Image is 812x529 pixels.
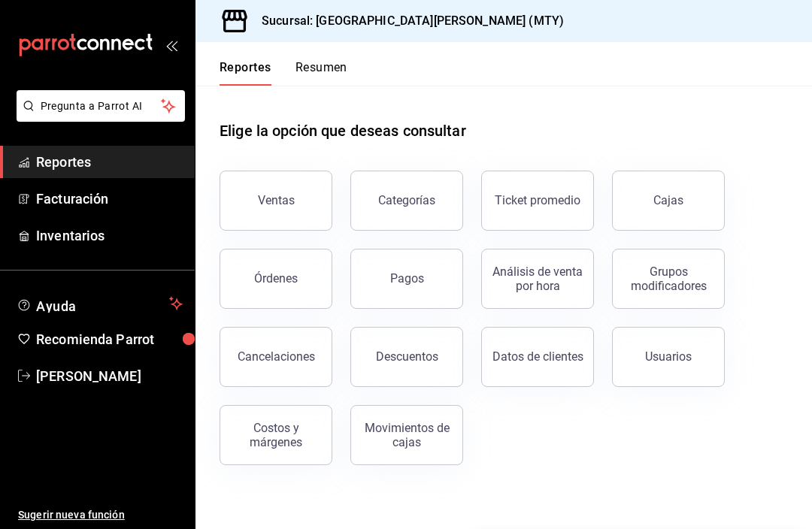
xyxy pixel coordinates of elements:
[220,327,332,387] button: Cancelaciones
[254,271,298,286] div: Órdenes
[612,249,725,309] button: Grupos modificadores
[612,327,725,387] button: Usuarios
[220,119,466,142] h1: Elige la opción que deseas consultar
[390,271,424,286] div: Pagos
[36,225,183,246] span: Inventarios
[350,171,463,231] button: Categorías
[220,171,332,231] button: Ventas
[36,366,183,386] span: [PERSON_NAME]
[18,507,183,523] span: Sugerir nueva función
[220,60,271,86] button: Reportes
[220,60,347,86] div: navigation tabs
[41,98,162,114] span: Pregunta a Parrot AI
[360,421,453,449] div: Movimientos de cajas
[229,421,323,449] div: Costos y márgenes
[622,264,715,293] div: Grupos modificadores
[495,193,580,207] div: Ticket promedio
[36,189,183,209] span: Facturación
[258,193,295,207] div: Ventas
[378,193,435,207] div: Categorías
[17,90,185,122] button: Pregunta a Parrot AI
[481,171,594,231] button: Ticket promedio
[645,349,692,364] div: Usuarios
[250,12,564,30] h3: Sucursal: [GEOGRAPHIC_DATA][PERSON_NAME] (MTY)
[36,295,163,313] span: Ayuda
[612,171,725,231] a: Cajas
[481,249,594,309] button: Análisis de venta por hora
[238,349,315,364] div: Cancelaciones
[376,349,438,364] div: Descuentos
[481,327,594,387] button: Datos de clientes
[295,60,347,86] button: Resumen
[653,192,684,210] div: Cajas
[220,405,332,465] button: Costos y márgenes
[350,327,463,387] button: Descuentos
[350,405,463,465] button: Movimientos de cajas
[165,39,177,51] button: open_drawer_menu
[491,264,584,293] div: Análisis de venta por hora
[492,349,583,364] div: Datos de clientes
[220,249,332,309] button: Órdenes
[36,329,183,349] span: Recomienda Parrot
[36,152,183,172] span: Reportes
[350,249,463,309] button: Pagos
[11,109,185,125] a: Pregunta a Parrot AI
